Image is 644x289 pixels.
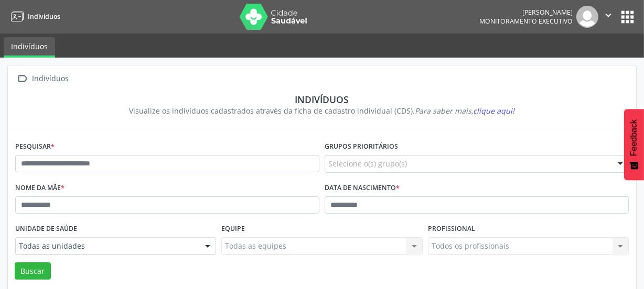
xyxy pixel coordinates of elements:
[19,241,195,251] span: Todas as unidades
[629,119,639,156] span: Feedback
[15,71,30,86] i: 
[576,6,598,28] img: img
[221,221,245,237] label: Equipe
[7,8,60,25] a: Indivíduos
[474,106,515,116] span: clique aqui!
[15,139,55,155] label: Pesquisar
[15,262,51,280] button: Buscar
[428,221,475,237] label: Profissional
[618,8,637,26] button: apps
[479,17,573,26] span: Monitoramento Executivo
[15,71,71,86] a:  Indivíduos
[28,12,60,21] span: Indivíduos
[624,109,644,180] button: Feedback - Mostrar pesquisa
[23,94,621,105] div: Indivíduos
[328,158,407,169] span: Selecione o(s) grupo(s)
[15,180,65,196] label: Nome da mãe
[15,221,77,237] label: Unidade de saúde
[23,105,621,116] div: Visualize os indivíduos cadastrados através da ficha de cadastro individual (CDS).
[30,71,71,86] div: Indivíduos
[479,8,573,17] div: [PERSON_NAME]
[603,9,614,21] i: 
[598,6,618,28] button: 
[415,106,515,116] i: Para saber mais,
[325,180,400,196] label: Data de nascimento
[325,139,398,155] label: Grupos prioritários
[4,37,55,58] a: Indivíduos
